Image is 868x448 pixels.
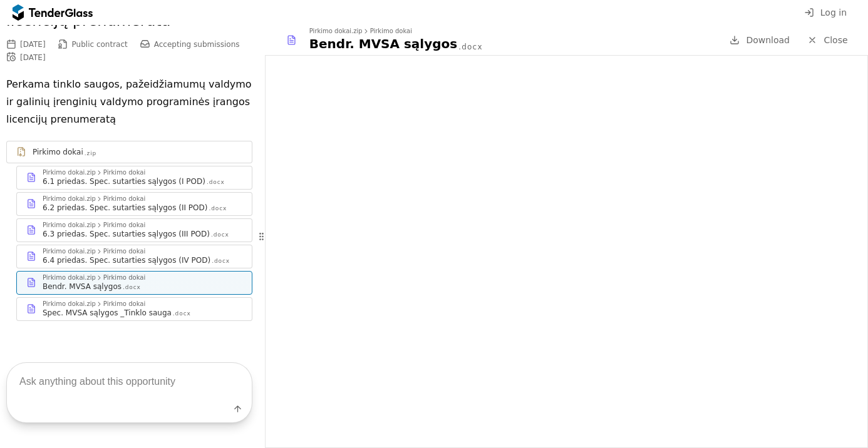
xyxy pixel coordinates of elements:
div: Pirkimo dokai.zip [43,301,96,307]
div: Pirkimo dokai.zip [43,248,96,255]
div: .docx [458,42,482,53]
div: Bendr. MVSA sąlygos [309,35,457,53]
div: Pirkimo dokai [33,147,83,157]
span: Log in [820,8,847,18]
p: Perkama tinklo saugos, pažeidžiamumų valdymo ir galinių įrenginių valdymo programinės įrangos lic... [6,76,252,128]
div: .docx [207,178,225,186]
div: .docx [123,283,141,292]
div: Bendr. MVSA sąlygos [43,282,121,292]
span: Download [746,35,790,45]
div: Pirkimo dokai [103,248,145,255]
a: Pirkimo dokai.zipPirkimo dokai6.1 priedas. Spec. sutarties sąlygos (I POD).docx [16,166,252,190]
div: .docx [209,205,227,213]
a: Pirkimo dokai.zipPirkimo dokaiBendr. MVSA sąlygos.docx [16,271,252,295]
a: Download [726,33,793,48]
div: Pirkimo dokai.zip [309,28,363,34]
a: Pirkimo dokai.zipPirkimo dokai6.2 priedas. Spec. sutarties sąlygos (II POD).docx [16,192,252,216]
div: Pirkimo dokai [103,222,145,228]
div: .docx [212,257,230,265]
div: .docx [211,231,229,239]
a: Pirkimo dokai.zipPirkimo dokai6.3 priedas. Spec. sutarties sąlygos (III POD).docx [16,218,252,242]
a: Pirkimo dokai.zipPirkimo dokaiSpec. MVSA sąlygos _Tinklo sauga.docx [16,297,252,321]
button: Log in [800,5,850,21]
div: 6.3 priedas. Spec. sutarties sąlygos (III POD) [43,229,210,239]
div: Pirkimo dokai.zip [43,222,96,228]
div: [DATE] [20,40,46,49]
div: Pirkimo dokai [370,28,412,34]
div: Pirkimo dokai [103,170,145,176]
div: Pirkimo dokai.zip [43,170,96,176]
div: 6.1 priedas. Spec. sutarties sąlygos (I POD) [43,176,205,186]
div: 6.4 priedas. Spec. sutarties sąlygos (IV POD) [43,255,210,265]
div: [DATE] [20,53,46,62]
div: .docx [173,310,191,318]
div: Pirkimo dokai.zip [43,196,96,202]
div: Pirkimo dokai [103,275,145,281]
div: .zip [85,150,96,158]
div: 6.2 priedas. Spec. sutarties sąlygos (II POD) [43,203,207,213]
div: Pirkimo dokai.zip [43,275,96,281]
div: Pirkimo dokai [103,196,145,202]
div: Pirkimo dokai [103,301,145,307]
a: Pirkimo dokai.zip [6,141,252,163]
a: Pirkimo dokai.zipPirkimo dokai6.4 priedas. Spec. sutarties sąlygos (IV POD).docx [16,245,252,268]
span: Close [824,35,847,45]
span: Accepting submissions [154,40,240,49]
span: Public contract [72,40,128,49]
a: Close [800,33,855,48]
div: Spec. MVSA sąlygos _Tinklo sauga [43,308,172,318]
